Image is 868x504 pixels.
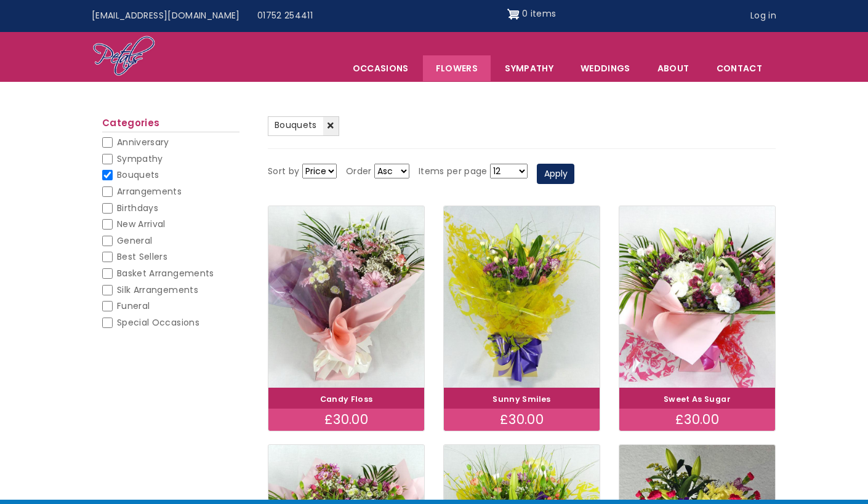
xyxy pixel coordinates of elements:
span: Occasions [340,55,422,81]
span: Silk Arrangements [117,284,198,296]
a: Log in [742,4,785,28]
span: Basket Arrangements [117,267,214,279]
label: Sort by [268,164,299,179]
span: Weddings [568,55,643,81]
a: Bouquets [268,116,339,136]
a: Flowers [423,55,491,81]
div: £30.00 [268,409,424,431]
a: Sympathy [492,55,566,81]
span: Funeral [117,300,150,312]
div: £30.00 [444,409,600,431]
span: 0 items [522,7,556,20]
a: 01752 254411 [249,4,321,28]
span: New Arrival [117,218,166,230]
img: Candy Floss [268,206,424,388]
span: General [117,234,152,247]
span: Best Sellers [117,250,167,263]
span: Special Occasions [117,316,199,329]
span: Arrangements [117,185,182,198]
a: Contact [704,55,775,81]
a: [EMAIL_ADDRESS][DOMAIN_NAME] [83,4,249,28]
img: Home [92,35,156,78]
div: £30.00 [619,409,775,431]
h2: Categories [102,118,239,132]
a: Candy Floss [320,394,373,404]
a: Shopping cart 0 items [507,4,557,24]
img: Shopping cart [507,4,520,24]
a: Sunny Smiles [492,394,550,404]
a: Sweet As Sugar [664,394,731,404]
a: About [645,55,702,81]
button: Apply [537,164,574,185]
img: Sweet As Sugar [619,206,775,388]
img: Sunny Smiles [444,206,600,388]
span: Sympathy [117,153,163,165]
label: Order [346,164,372,179]
label: Items per page [419,164,488,179]
span: Bouquets [117,169,159,181]
span: Birthdays [117,202,158,214]
span: Anniversary [117,136,169,148]
span: Bouquets [275,119,317,131]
